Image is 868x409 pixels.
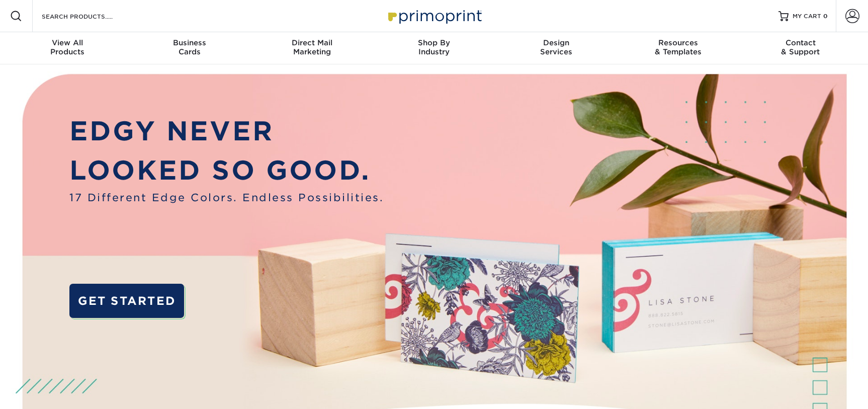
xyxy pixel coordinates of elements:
span: Direct Mail [251,38,373,47]
a: DesignServices [495,32,617,64]
span: Contact [739,38,861,47]
p: LOOKED SO GOOD. [69,151,384,190]
div: Services [495,38,617,56]
span: Resources [617,38,739,47]
div: & Templates [617,38,739,56]
div: & Support [739,38,861,56]
div: Cards [129,38,251,56]
span: View All [7,38,129,47]
input: SEARCH PRODUCTS..... [41,10,139,22]
div: Marketing [251,38,373,56]
a: Shop ByIndustry [373,32,495,64]
span: 0 [823,13,828,20]
div: Products [7,38,129,56]
span: Design [495,38,617,47]
img: Primoprint [384,5,484,27]
a: GET STARTED [69,284,184,318]
span: Business [129,38,251,47]
a: Contact& Support [739,32,861,64]
a: Direct MailMarketing [251,32,373,64]
a: BusinessCards [129,32,251,64]
span: Shop By [373,38,495,47]
span: MY CART [793,12,821,21]
a: Resources& Templates [617,32,739,64]
div: Industry [373,38,495,56]
span: 17 Different Edge Colors. Endless Possibilities. [69,190,384,205]
p: EDGY NEVER [69,112,384,151]
a: View AllProducts [7,32,129,64]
